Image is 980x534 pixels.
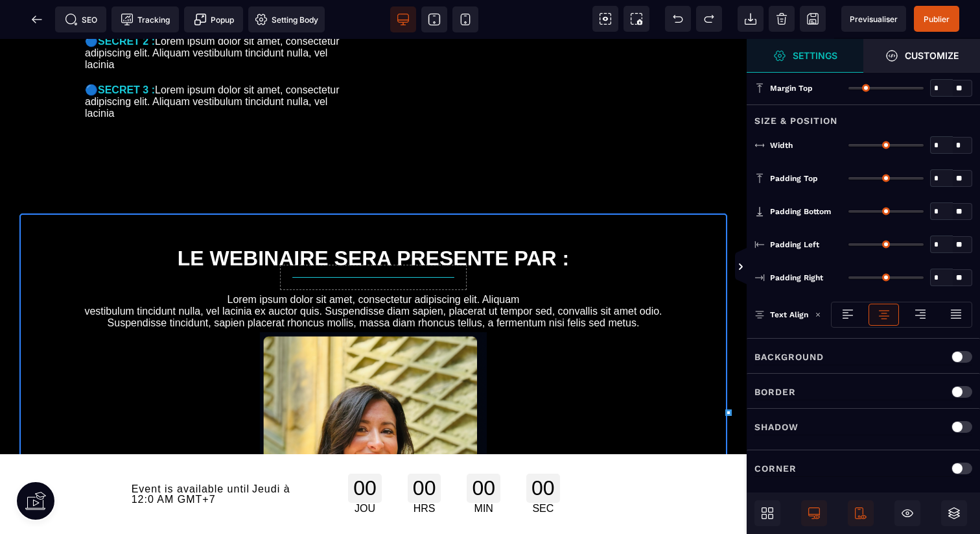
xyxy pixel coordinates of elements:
div: 00 [408,435,441,464]
span: Popup [194,13,234,26]
span: Previsualiser [850,14,898,24]
h1: LE WEBINAIRE SERA PRESENTE PAR : [72,201,675,238]
span: Padding Bottom [770,206,831,217]
span: View components [592,6,618,32]
p: Text Align [754,308,808,321]
p: Background [754,349,824,365]
div: JOU [348,464,382,476]
p: Corner [754,461,797,476]
div: 00 [348,435,382,464]
span: Screenshot [624,6,649,32]
strong: Settings [793,51,837,60]
span: Padding Right [770,273,823,283]
span: Margin Top [770,83,813,93]
span: Width [770,140,793,151]
span: Jeudi à 12:0 AM GMT+7 [132,444,290,466]
text: 🔵 Lorem ipsum dolor sit amet, consectetur adipiscing elit. Aliquam vestibulum tincidunt nulla, ve... [85,42,342,84]
b: SECRET 3 : [98,45,155,56]
span: Mobile Only [848,500,874,526]
div: SEC [526,464,560,476]
span: Event is available until [132,444,250,455]
span: Desktop Only [801,500,827,526]
div: MIN [467,464,500,476]
div: Size & Position [747,104,980,128]
span: Padding Left [770,239,819,250]
span: Open Style Manager [863,39,980,73]
span: Open Layers [941,500,967,526]
span: Setting Body [255,13,318,26]
img: loading [815,311,821,318]
span: Tracking [121,13,170,26]
span: Hide/Show Block [894,500,920,526]
span: Settings [747,39,863,73]
div: 00 [467,435,500,464]
p: Border [754,384,796,400]
div: 00 [526,435,560,464]
p: Shadow [754,419,799,435]
text: Lorem ipsum dolor sit amet, consectetur adipiscing elit. Aliquam vestibulum tincidunt nulla, vel ... [72,252,675,293]
span: Padding Top [770,173,818,184]
span: SEO [65,13,97,26]
strong: Customize [905,51,959,60]
span: Preview [841,6,906,32]
div: HRS [408,464,441,476]
span: Publier [924,14,950,24]
span: Open Blocks [754,500,780,526]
